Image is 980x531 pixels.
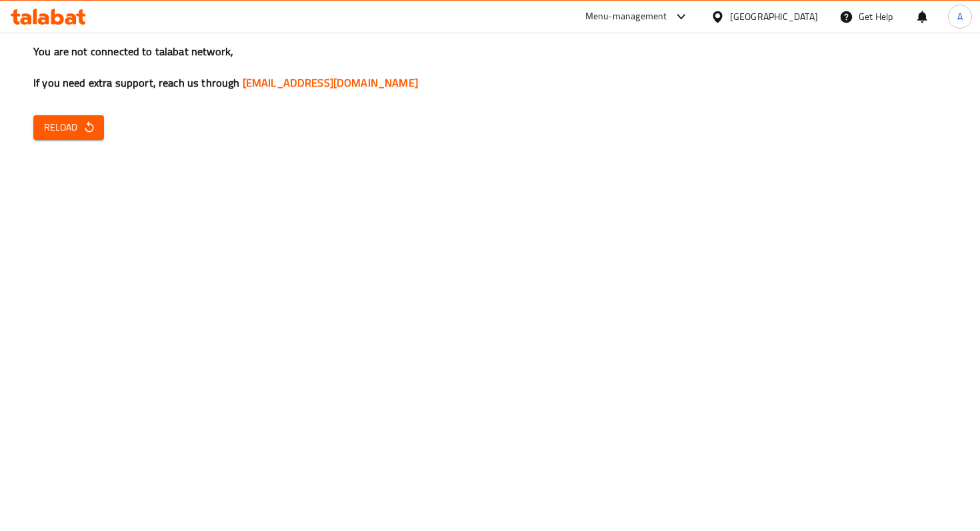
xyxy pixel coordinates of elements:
button: Reload [33,115,104,140]
a: [EMAIL_ADDRESS][DOMAIN_NAME] [243,73,418,93]
div: [GEOGRAPHIC_DATA] [730,9,818,24]
h3: You are not connected to talabat network, If you need extra support, reach us through [33,44,947,91]
span: A [957,9,963,24]
div: Menu-management [585,9,667,25]
span: Reload [44,119,93,136]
